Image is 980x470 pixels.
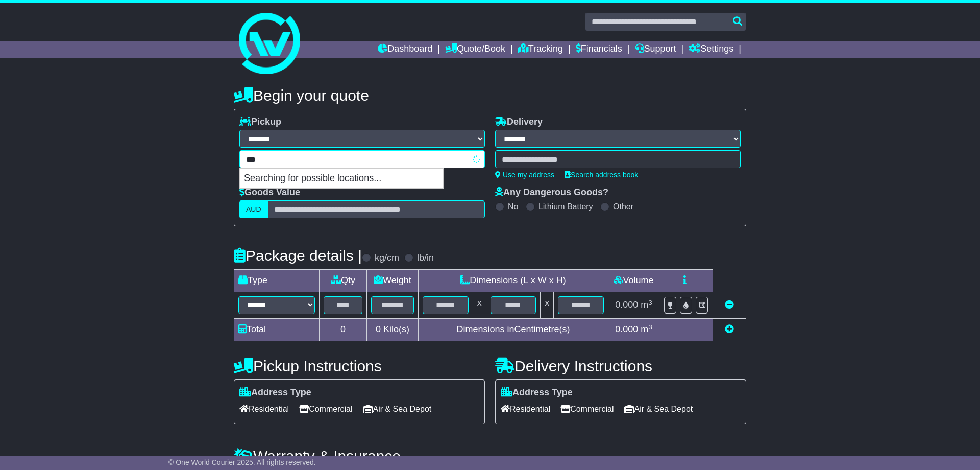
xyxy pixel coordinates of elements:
span: Commercial [560,401,614,417]
td: 0 [320,319,367,341]
a: Use my address [495,171,554,179]
label: Delivery [495,117,543,128]
label: lb/in [417,253,434,264]
span: m [641,324,652,334]
td: Dimensions in Centimetre(s) [418,319,608,341]
td: x [473,292,486,319]
label: kg/cm [375,253,399,264]
label: Lithium Battery [538,202,593,211]
td: Weight [367,270,419,292]
label: Any Dangerous Goods? [495,187,608,198]
td: Volume [608,270,659,292]
td: x [541,292,554,319]
span: 0.000 [615,300,638,310]
span: Air & Sea Depot [363,401,432,417]
td: Type [234,270,320,292]
label: Pickup [239,117,281,128]
a: Remove this item [725,300,734,310]
a: Add new item [725,324,734,334]
td: Dimensions (L x W x H) [418,270,608,292]
a: Search address book [565,171,638,179]
span: © One World Courier 2025. All rights reserved. [168,458,316,466]
span: Residential [501,401,550,417]
label: Address Type [501,387,573,398]
h4: Delivery Instructions [495,357,746,374]
label: No [508,202,518,211]
label: Address Type [239,387,311,398]
span: Residential [239,401,289,417]
h4: Begin your quote [234,87,746,104]
p: Searching for possible locations... [240,169,443,188]
span: Air & Sea Depot [624,401,693,417]
span: m [641,300,652,310]
td: Qty [320,270,367,292]
td: Kilo(s) [367,319,419,341]
h4: Package details | [234,247,362,264]
span: Commercial [299,401,352,417]
a: Tracking [518,41,563,58]
td: Total [234,319,320,341]
a: Quote/Book [445,41,505,58]
sup: 3 [648,323,652,331]
label: Other [613,202,633,211]
label: AUD [239,200,268,218]
h4: Pickup Instructions [234,357,485,374]
a: Financials [576,41,622,58]
a: Dashboard [378,41,432,58]
label: Goods Value [239,187,300,198]
span: 0.000 [615,324,638,334]
h4: Warranty & Insurance [234,447,746,464]
a: Settings [689,41,733,58]
a: Support [635,41,676,58]
typeahead: Please provide city [239,150,485,168]
span: 0 [376,324,381,334]
sup: 3 [648,299,652,306]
